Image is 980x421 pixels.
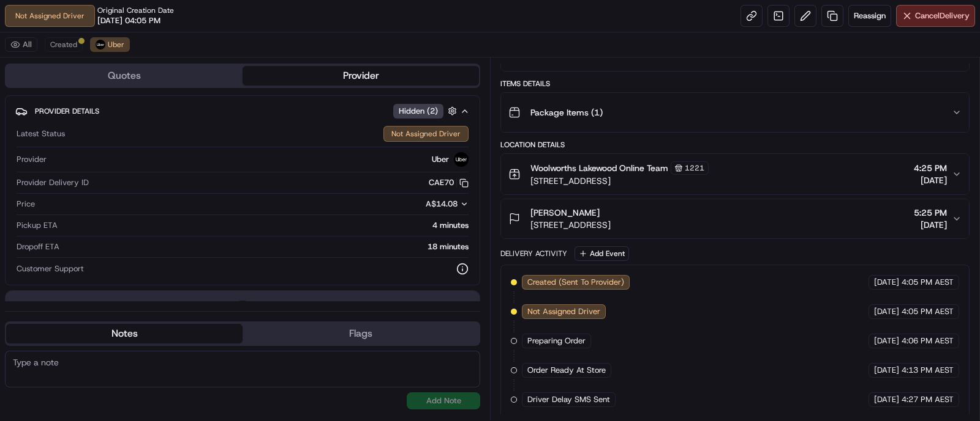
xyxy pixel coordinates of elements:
span: [DATE] [874,277,899,288]
span: [STREET_ADDRESS] [530,219,611,231]
span: [DATE] [914,219,947,231]
span: 5:25 PM [914,207,947,219]
span: Reassign [854,10,886,21]
button: Package Items (1) [501,93,969,132]
div: Location Details [500,140,970,150]
img: uber-new-logo.jpeg [454,152,469,167]
span: Uber [108,40,124,49]
button: Provider [243,66,479,86]
span: [DATE] 04:05 PM [97,15,160,26]
button: All [5,37,37,52]
span: 4:05 PM AEST [902,277,954,288]
button: A$14.08 [361,199,469,210]
button: Created [45,37,83,52]
span: Price [17,199,35,210]
span: Created (Sent To Provider) [527,277,624,288]
span: Dropoff ETA [17,241,59,252]
span: Driver Delay SMS Sent [527,394,610,405]
span: Package Items ( 1 ) [530,106,603,119]
div: Items Details [500,79,970,89]
button: Uber [90,37,130,52]
span: Created [50,40,77,49]
span: Provider Delivery ID [17,177,89,188]
span: 4:13 PM AEST [902,365,954,376]
span: [PERSON_NAME] [530,207,600,219]
button: Woolworths Lakewood Online Team1221[STREET_ADDRESS]4:25 PM[DATE] [501,154,969,194]
span: Customer Support [17,263,84,274]
img: uber-new-logo.jpeg [96,40,105,49]
div: Delivery Activity [500,249,567,258]
span: [DATE] [874,365,899,376]
button: Hidden (2) [393,103,460,119]
span: Provider Details [35,106,99,116]
span: Not Assigned Driver [527,306,600,317]
span: Preparing Order [527,335,586,346]
button: [PERSON_NAME][STREET_ADDRESS]5:25 PM[DATE] [501,199,969,238]
span: [DATE] [874,335,899,346]
span: Cancel Delivery [915,10,970,21]
span: Latest Status [17,128,65,139]
button: Quotes [6,66,243,86]
span: A$14.08 [426,199,458,209]
button: Notes [6,324,243,343]
span: Pickup ETA [17,220,58,231]
button: CAE70 [429,177,469,188]
span: Hidden ( 2 ) [399,106,438,117]
span: 4:06 PM AEST [902,335,954,346]
button: Add Event [575,246,629,261]
span: 1221 [685,163,704,173]
span: Uber [432,154,449,165]
button: Reassign [848,5,891,27]
span: 4:27 PM AEST [902,394,954,405]
span: Order Ready At Store [527,365,606,376]
button: Provider DetailsHidden (2) [15,101,470,121]
span: Woolworths Lakewood Online Team [530,162,668,174]
span: 4:05 PM AEST [902,306,954,317]
span: [DATE] [874,306,899,317]
button: Flags [243,324,479,343]
span: [DATE] [874,394,899,405]
button: CancelDelivery [896,5,975,27]
span: [STREET_ADDRESS] [530,175,709,187]
span: Original Creation Date [97,5,174,15]
span: [DATE] [914,174,947,186]
span: 4:25 PM [914,162,947,174]
span: Provider [17,154,47,165]
div: 4 minutes [62,220,469,231]
div: 18 minutes [64,241,469,252]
